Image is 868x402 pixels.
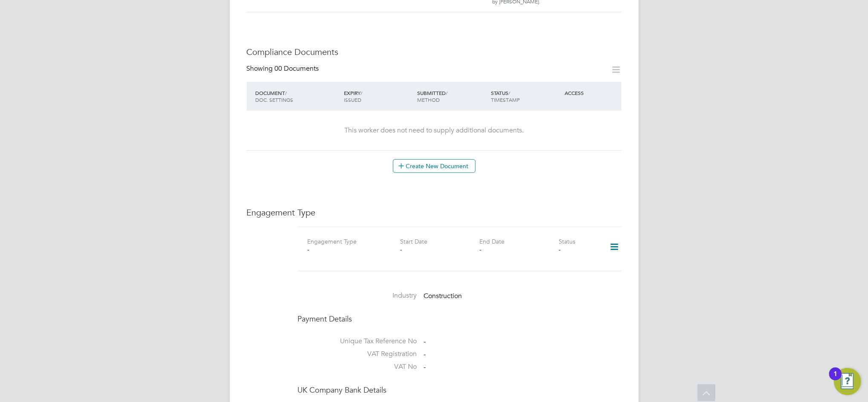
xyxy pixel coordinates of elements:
[491,96,520,103] span: TIMESTAMP
[424,292,462,300] span: Construction
[308,246,387,253] div: -
[446,89,448,96] span: /
[508,89,510,96] span: /
[400,238,427,245] label: Start Date
[424,338,426,346] span: -
[298,291,417,300] label: Industry
[285,89,287,96] span: /
[298,314,622,324] h4: Payment Details
[247,207,622,218] h3: Engagement Type
[255,126,613,135] div: This worker does not need to supply additional documents.
[275,64,319,73] span: 00 Documents
[489,85,562,107] div: STATUS
[400,246,479,253] div: -
[360,89,362,96] span: /
[479,238,505,245] label: End Date
[424,363,426,371] span: -
[247,64,321,73] div: Showing
[342,85,415,107] div: EXPIRY
[344,96,361,103] span: ISSUED
[298,337,417,346] label: Unique Tax Reference No
[256,96,294,103] span: DOC. SETTINGS
[424,350,426,359] span: -
[393,159,476,173] button: Create New Document
[479,246,559,253] div: -
[562,85,621,100] div: ACCESS
[415,85,489,107] div: SUBMITTED
[308,238,357,245] label: Engagement Type
[418,96,440,103] span: METHOD
[559,238,575,245] label: Status
[298,350,417,359] label: VAT Registration
[833,374,837,385] div: 1
[298,385,622,395] h4: UK Company Bank Details
[834,368,861,395] button: Open Resource Center, 1 new notification
[254,85,342,107] div: DOCUMENT
[247,46,622,57] h3: Compliance Documents
[559,246,598,253] div: -
[298,362,417,371] label: VAT No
